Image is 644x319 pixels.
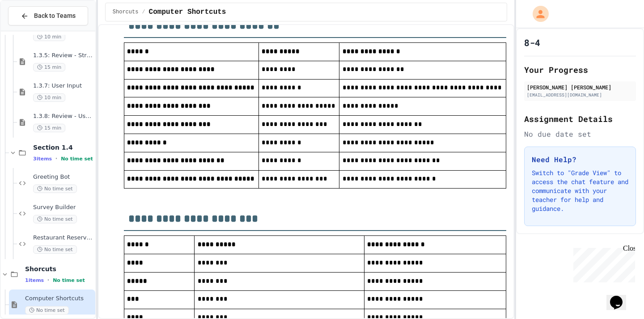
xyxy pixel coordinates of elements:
span: 1.3.7: User Input [33,82,93,90]
span: No time set [33,185,77,193]
div: [EMAIL_ADDRESS][DOMAIN_NAME] [527,92,633,98]
div: No due date set [524,129,636,139]
iframe: chat widget [570,244,635,282]
span: 1.3.5: Review - String Operators [33,52,93,59]
span: No time set [33,245,77,254]
span: 15 min [33,63,65,71]
span: No time set [61,156,93,162]
span: / [142,8,145,16]
div: Chat with us now!Close [4,4,62,57]
span: 15 min [33,124,65,132]
span: Section 1.4 [33,143,93,151]
span: Survey Builder [33,204,93,211]
span: 1.3.8: Review - User Input [33,113,93,120]
iframe: chat widget [606,283,635,310]
span: 1 items [25,277,44,283]
div: My Account [523,4,551,24]
p: Switch to "Grade View" to access the chat feature and communicate with your teacher for help and ... [532,168,628,213]
span: Computer Shortcuts [149,7,226,17]
span: 10 min [33,33,65,41]
button: Back to Teams [8,6,88,25]
h1: 8-4 [524,36,540,49]
span: Shorcuts [113,8,139,16]
span: No time set [25,306,69,315]
span: • [55,155,57,162]
span: 10 min [33,93,65,102]
span: Greeting Bot [33,173,93,181]
span: Shorcuts [25,265,93,273]
h3: Need Help? [532,154,628,165]
span: • [47,277,49,284]
h2: Your Progress [524,63,636,76]
span: No time set [33,215,77,223]
span: Back to Teams [34,11,76,21]
span: Restaurant Reservation System [33,234,93,242]
div: [PERSON_NAME] [PERSON_NAME] [527,83,633,91]
span: Computer Shortcuts [25,295,93,302]
h2: Assignment Details [524,113,636,125]
span: No time set [53,277,85,283]
span: 3 items [33,156,52,162]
